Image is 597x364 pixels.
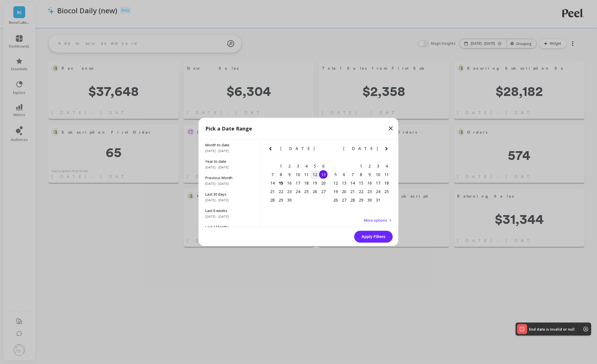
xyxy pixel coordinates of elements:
[374,170,382,179] div: Choose Friday, October 10th, 2025
[277,179,285,187] div: Choose Monday, September 15th, 2025
[374,162,382,170] div: Choose Friday, October 3rd, 2025
[357,162,365,170] div: Choose Wednesday, October 1st, 2025
[277,187,285,196] div: Choose Monday, September 22nd, 2025
[294,170,302,179] div: Choose Wednesday, September 10th, 2025
[302,170,311,179] div: Choose Thursday, September 11th, 2025
[357,196,365,204] div: Choose Wednesday, October 29th, 2025
[302,179,311,187] div: Choose Thursday, September 18th, 2025
[268,196,277,204] div: Choose Sunday, September 28th, 2025
[294,187,302,196] div: Choose Wednesday, September 24th, 2025
[294,179,302,187] div: Choose Wednesday, September 17th, 2025
[382,170,391,179] div: Choose Saturday, October 11th, 2025
[268,170,277,179] div: Choose Sunday, September 7th, 2025
[302,162,311,170] div: Choose Thursday, September 4th, 2025
[374,179,382,187] div: Choose Friday, October 17th, 2025
[285,162,294,170] div: Choose Tuesday, September 2nd, 2025
[311,187,319,196] div: Choose Friday, September 26th, 2025
[268,187,277,196] div: Choose Sunday, September 21st, 2025
[374,187,382,196] div: Choose Friday, October 24th, 2025
[267,145,276,155] button: Previous Month
[205,159,254,164] span: Year to date
[205,192,254,197] span: Last 30 days
[302,187,311,196] div: Choose Thursday, September 25th, 2025
[331,162,391,204] div: month 2025-10
[319,179,328,187] div: Choose Saturday, September 20th, 2025
[382,187,391,196] div: Choose Saturday, October 25th, 2025
[277,196,285,204] div: Choose Monday, September 29th, 2025
[357,179,365,187] div: Choose Wednesday, October 15th, 2025
[205,182,254,186] span: [DATE] - [DATE]
[340,187,348,196] div: Choose Monday, October 20th, 2025
[319,162,328,170] div: Choose Saturday, September 6th, 2025
[348,196,357,204] div: Choose Tuesday, October 28th, 2025
[340,179,348,187] div: Choose Monday, October 13th, 2025
[277,170,285,179] div: Choose Monday, September 8th, 2025
[344,147,379,151] span: [DATE]
[311,179,319,187] div: Choose Friday, September 19th, 2025
[382,179,391,187] div: Choose Saturday, October 18th, 2025
[365,170,374,179] div: Choose Thursday, October 9th, 2025
[205,175,254,181] span: Previous Month
[365,187,374,196] div: Choose Thursday, October 23rd, 2025
[285,170,294,179] div: Choose Tuesday, September 9th, 2025
[205,143,254,148] span: Month to date
[348,170,357,179] div: Choose Tuesday, October 7th, 2025
[331,187,340,196] div: Choose Sunday, October 19th, 2025
[331,179,340,187] div: Choose Sunday, October 12th, 2025
[205,149,254,153] span: [DATE] - [DATE]
[277,162,285,170] div: Choose Monday, September 1st, 2025
[294,162,302,170] div: Choose Wednesday, September 3rd, 2025
[268,162,328,204] div: month 2025-09
[364,218,387,223] span: More options
[340,170,348,179] div: Choose Monday, October 6th, 2025
[331,196,340,204] div: Choose Sunday, October 26th, 2025
[205,165,254,170] span: [DATE] - [DATE]
[330,145,339,155] button: Previous Month
[205,198,254,203] span: [DATE] - [DATE]
[529,327,575,332] p: End date is invalid or null
[354,231,393,243] button: Apply Filters
[285,187,294,196] div: Choose Tuesday, September 23rd, 2025
[331,170,340,179] div: Choose Sunday, October 5th, 2025
[205,225,254,230] span: Last 3 Months
[365,196,374,204] div: Choose Thursday, October 30th, 2025
[319,170,328,179] div: Choose Saturday, September 13th, 2025
[365,162,374,170] div: Choose Thursday, October 2nd, 2025
[311,162,319,170] div: Choose Friday, September 5th, 2025
[320,145,329,155] button: Next Month
[348,179,357,187] div: Choose Tuesday, October 14th, 2025
[365,179,374,187] div: Choose Thursday, October 16th, 2025
[285,179,294,187] div: Choose Tuesday, September 16th, 2025
[348,187,357,196] div: Choose Tuesday, October 21st, 2025
[205,125,252,133] p: Pick a Date Range
[311,170,319,179] div: Choose Friday, September 12th, 2025
[268,179,277,187] div: Choose Sunday, September 14th, 2025
[357,170,365,179] div: Choose Wednesday, October 8th, 2025
[382,162,391,170] div: Choose Saturday, October 4th, 2025
[319,187,328,196] div: Choose Saturday, September 27th, 2025
[383,145,392,155] button: Next Month
[285,196,294,204] div: Choose Tuesday, September 30th, 2025
[374,196,382,204] div: Choose Friday, October 31st, 2025
[205,215,254,219] span: [DATE] - [DATE]
[205,208,254,213] span: Last 6 weeks
[280,147,316,151] span: [DATE]
[357,187,365,196] div: Choose Wednesday, October 22nd, 2025
[340,196,348,204] div: Choose Monday, October 27th, 2025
